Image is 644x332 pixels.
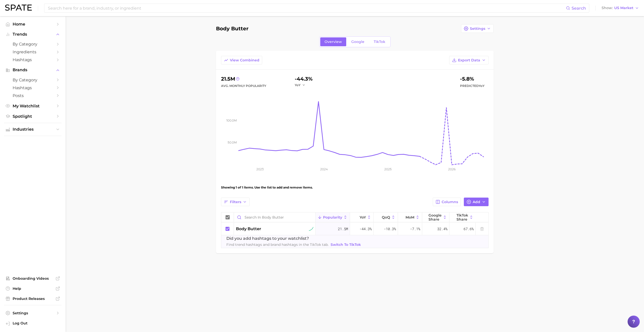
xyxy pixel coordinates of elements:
span: Settings [470,27,485,31]
tspan: 2024 [320,167,328,171]
button: ShowUS Market [600,5,640,11]
img: SPATE [5,5,32,11]
span: 21.5m [338,226,348,232]
div: Showing 1 of 1 items. Use the list to add and remove items. [221,180,489,195]
span: US Market [614,7,633,9]
span: -10.3% [384,226,396,232]
button: Brands [4,66,62,74]
span: Google [351,40,364,44]
a: Ingredients [4,48,62,56]
tspan: 2023 [256,167,264,171]
button: Add [464,198,489,206]
button: Export Data [449,56,489,64]
input: Search in Body butter [234,212,315,222]
a: Log out. Currently logged in with e-mail alicia.ung@kearney.com. [4,319,62,328]
span: Columns [442,200,458,204]
a: Google [347,37,369,46]
span: body butter [236,226,261,232]
button: Columns [433,198,461,206]
span: Find trend hashtags and brand hashtags in the TikTok tab. [226,242,362,248]
button: Settings [461,24,494,33]
span: -44.3% [360,226,372,232]
span: Search [572,6,586,11]
button: Google Share [422,212,449,222]
span: Popularity [323,215,342,219]
span: Product Releases [13,296,53,301]
button: QoQ [374,212,398,222]
a: Home [4,20,62,28]
span: View Combined [230,58,259,62]
span: Industries [13,127,53,132]
h1: Body butter [216,26,249,31]
span: My Watchlist [13,104,53,108]
tspan: 2025 [384,167,392,171]
a: Product Releases [4,295,62,302]
a: TikTok [369,37,390,46]
span: YoY [479,84,485,88]
tspan: 100.0m [226,118,237,122]
button: View Combined [221,56,262,64]
button: YoY [350,212,374,222]
span: Trends [13,32,53,37]
span: Help [13,286,53,291]
span: by Category [13,42,53,46]
span: Overview [325,40,342,44]
a: Hashtags [4,84,62,92]
span: Spotlight [13,114,53,119]
a: Settings [4,309,62,317]
span: Predicted [460,83,485,89]
span: Posts [13,93,53,98]
a: Onboarding Videos [4,275,62,282]
span: YoY [295,83,301,87]
img: sustained riser [309,227,313,231]
span: Settings [13,311,53,315]
button: Industries [4,126,62,133]
button: YoY [295,83,306,87]
span: TikTok Share [457,213,468,221]
a: My Watchlist [4,102,62,110]
a: Spotlight [4,112,62,120]
span: MoM [406,215,414,219]
span: Brands [13,68,53,72]
button: Trends [4,31,62,38]
button: TikTok Share [449,212,476,222]
span: Export Data [458,58,480,62]
button: Filters [221,198,250,206]
span: TikTok [374,40,385,44]
input: Search here for a brand, industry, or ingredient [47,4,566,12]
a: Switch to TikTok [330,242,362,248]
span: 67.6% [464,226,474,232]
span: Hashtags [13,85,53,90]
span: Switch to TikTok [331,243,361,247]
span: Add [473,200,480,204]
a: Hashtags [4,56,62,64]
span: Log Out [13,321,58,325]
span: Home [13,22,53,27]
span: Show [602,7,613,9]
div: Avg. Monthly Popularity [221,83,266,89]
span: Google Share [428,213,442,221]
span: Onboarding Videos [13,276,53,281]
button: MoM [398,212,422,222]
span: YoY [360,215,366,219]
a: Help [4,285,62,292]
tspan: 2026 [448,167,455,171]
span: -7.1% [410,226,420,232]
a: by Category [4,76,62,84]
a: Overview [320,37,346,46]
tspan: 50.0m [228,140,237,144]
button: Popularity [316,212,350,222]
span: QoQ [382,215,390,219]
div: -44.3% [295,75,313,83]
div: -5.8% [460,75,485,83]
span: by Category [13,78,53,82]
div: 21.5m [221,75,266,83]
span: Ingredients [13,50,53,54]
span: Did you add hashtags to your watchlist? [226,235,362,242]
span: Filters [230,200,241,204]
span: Hashtags [13,57,53,62]
a: Posts [4,92,62,100]
span: 32.4% [437,226,447,232]
a: by Category [4,40,62,48]
button: body buttersustained riser21.5m-44.3%-10.3%-7.1%32.4%67.6% [221,223,488,235]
